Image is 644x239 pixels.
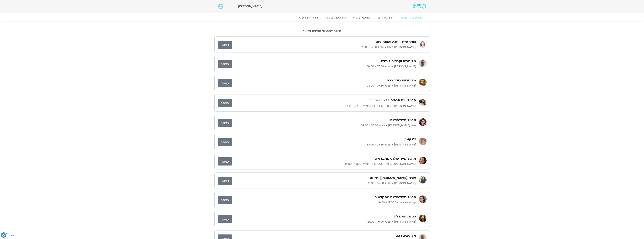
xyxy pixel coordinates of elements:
a: כניסה [218,138,232,146]
img: אורנה סמלסון רוחם [419,40,427,48]
a: התכניות שלי [349,16,374,19]
p: [PERSON_NAME] • יום ש׳ 07:30 - 08:00 [232,84,416,88]
h3: בוקר עדין – יוגה והכנה ליום [376,40,416,44]
span: 20 min remaining [367,97,390,103]
a: כניסה [218,157,232,166]
a: כניסה [218,215,232,223]
img: חני שלם [419,138,427,145]
a: כניסה [218,196,232,204]
p: [PERSON_NAME] • יום ש׳ 16:30 - 17:30 [232,181,416,186]
a: כניסה [218,79,232,87]
img: סיגל בירן אבוחצירה [419,157,427,164]
img: קרן פלפל [419,195,427,203]
p: אלה [PERSON_NAME] • יום ש׳ 08:30 - 09:30 [232,123,416,128]
img: סיגל כהן [419,98,427,106]
p: [PERSON_NAME] [PERSON_NAME] • יום ש׳ 08:00 - 08:30 [232,104,416,108]
img: רונית הולנדר [419,215,427,222]
a: כניסה [218,99,232,107]
h3: מדיטציה רכה [396,234,416,238]
img: שגב הורוביץ [419,79,427,86]
nav: Menu [218,16,426,19]
h3: תרגול מיינדפולנס מתקדמים [374,156,416,161]
p: קרן פלפל • יום ש׳ 17:00 - 18:00 [232,200,416,205]
h3: סגולת המנדלה [394,214,416,219]
a: קורסים ותכניות [322,16,349,19]
p: [PERSON_NAME] • יום ש׳ 07:00 - 08:00 [232,64,416,69]
img: דקל קנטי [419,59,427,67]
p: [PERSON_NAME] [PERSON_NAME] • יום ש׳ 13:00 - 14:00 [232,162,416,166]
h3: צ'י קונג [405,137,416,142]
a: כניסה [218,60,232,68]
h3: תרגול יוגה תרפיה [390,98,416,103]
img: הילה אפללו [419,176,427,184]
a: כניסה [218,41,232,49]
p: [PERSON_NAME] • יום ש׳ 09:30 - 10:00 [232,142,416,147]
h3: תרגול מיינדפולנס מתקדמים [374,195,416,200]
a: ההקלטות שלי [295,16,322,19]
h3: מדיטציה וקבוצה לומדת [381,59,416,63]
span: [PERSON_NAME] [238,4,262,8]
h2: כניסה למפגשי תודעה בריאה [214,29,430,33]
a: כניסה [218,119,232,127]
h3: תרגול מיינדפולנס [390,118,416,122]
p: [PERSON_NAME] • יום ש׳ 19:00 - 21:00 [232,220,416,224]
a: כניסה [218,177,232,185]
p: [PERSON_NAME] רוחם • יום ש׳ 06:30 - 07:00 [232,45,416,50]
a: מפגשים קרובים [397,16,426,19]
a: לוח שידורים [374,16,397,19]
h3: מדיטציית בוקר רכה [387,78,416,83]
h3: אורח [PERSON_NAME] ותזונה [370,176,416,180]
img: אלה טולנאי [419,118,427,126]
